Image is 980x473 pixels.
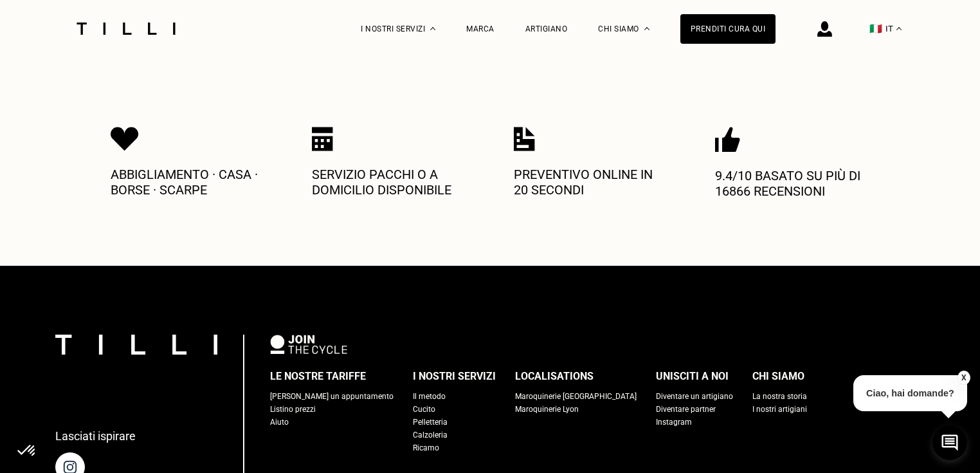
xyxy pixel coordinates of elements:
img: menu déroulant [896,27,902,30]
img: icona di accesso [817,21,832,37]
a: Marca [466,24,495,33]
img: Icon [312,127,333,151]
p: Servizio pacchi o a domicilio disponibile [312,167,466,198]
a: Diventare un artigiano [656,390,733,403]
a: Artigiano [525,24,568,33]
div: I nostri servizi [413,367,496,386]
a: Maroquinerie Lyon [515,403,579,416]
p: Lasciati ispirare [55,429,136,443]
a: Cucito [413,403,435,416]
img: Icon [715,127,740,153]
a: Aiuto [270,416,289,429]
a: Instagram [656,416,692,429]
img: Icon [111,127,139,151]
a: Calzoleria [413,429,448,441]
img: Menu a discesa su [644,27,649,30]
img: logo Join The Cycle [270,335,347,354]
p: Ciao, hai domande? [853,375,967,411]
a: I nostri artigiani [752,403,807,416]
button: X [957,371,970,385]
img: Menu a tendina [430,27,435,30]
p: 9.4/10 basato su più di 16866 recensioni [715,168,869,199]
a: Ricamo [413,441,439,454]
span: 🇮🇹 [869,23,882,35]
a: Listino prezzi [270,403,316,416]
a: Diventare partner [656,403,716,416]
a: [PERSON_NAME] un appuntamento [270,390,394,403]
div: Unisciti a noi [656,367,729,386]
div: Chi siamo [752,367,804,386]
a: Maroquinerie [GEOGRAPHIC_DATA] [515,390,637,403]
img: logo Tilli [55,335,217,355]
a: La nostra storia [752,390,807,403]
a: Prenditi cura qui [680,14,776,44]
a: Pelletteria [413,416,448,429]
div: Localisations [515,367,594,386]
a: Il metodo [413,390,446,403]
img: Icon [514,127,535,151]
p: Abbigliamento · Casa · Borse · Scarpe [111,167,265,198]
p: Preventivo online in 20 secondi [514,167,668,198]
img: Logo del servizio di sartoria Tilli [72,23,180,35]
div: Le nostre tariffe [270,367,366,386]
